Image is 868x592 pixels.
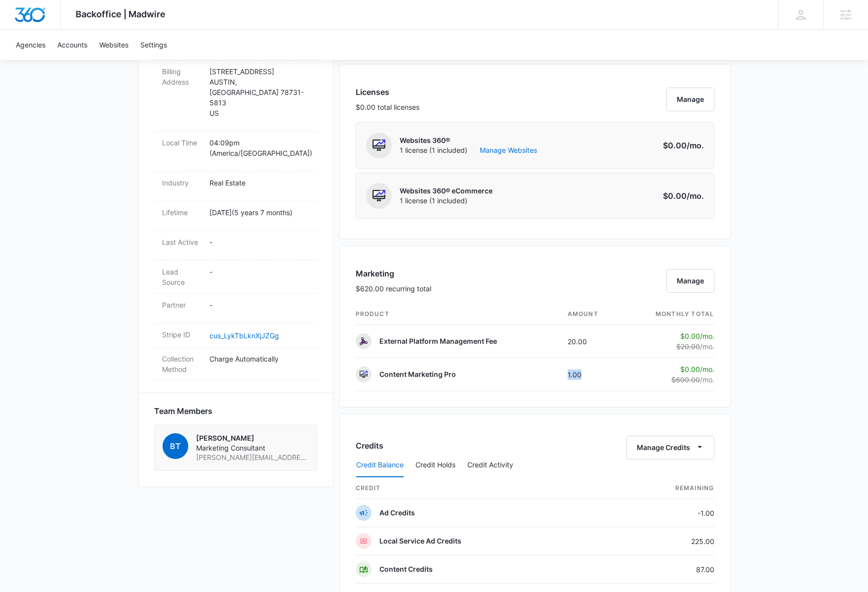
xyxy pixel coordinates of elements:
span: BT [163,433,188,459]
div: Local Time04:09pm (America/[GEOGRAPHIC_DATA]) [154,132,317,172]
div: Last Active- [154,231,317,261]
p: Websites 360® eCommerce [400,186,493,196]
p: [PERSON_NAME] [196,433,309,443]
span: 1 license (1 included) [400,145,537,155]
div: Partner- [154,294,317,323]
button: Credit Balance [356,454,404,477]
span: /mo. [687,191,704,201]
dt: Lifetime [162,207,202,218]
p: $0.00 [668,364,714,374]
div: IndustryReal Estate [154,172,317,201]
p: $0.00 [668,331,714,341]
dt: Industry [162,178,202,188]
td: 225.00 [610,527,714,555]
a: Websites [93,30,134,60]
h3: Licenses [356,86,419,98]
p: Charge Automatically [209,354,309,364]
h3: Marketing [356,268,431,279]
p: - [209,267,309,277]
dt: Lead Source [162,267,202,287]
p: Websites 360® [400,136,537,145]
p: $0.00 total licenses [356,102,419,112]
dt: Billing Address [162,66,202,87]
div: Stripe IDcus_LykTbLknXjJZGg [154,323,317,348]
p: $620.00 recurring total [356,283,431,294]
span: [PERSON_NAME][EMAIL_ADDRESS][PERSON_NAME][DOMAIN_NAME] [196,453,309,462]
span: /mo. [700,342,714,351]
dt: Stripe ID [162,329,202,340]
button: Manage Credits [626,436,714,459]
a: cus_LykTbLknXjJZGg [209,331,279,340]
span: 1 license (1 included) [400,196,493,206]
dt: Partner [162,300,202,310]
button: Manage [666,269,714,293]
a: Manage Websites [480,145,537,155]
div: Collection MethodCharge Automatically [154,348,317,381]
span: /mo. [700,365,714,373]
p: Content Marketing Pro [379,369,456,379]
p: Real Estate [209,178,309,188]
p: Content Credits [379,564,433,574]
p: $0.00 [658,139,704,151]
p: - [209,300,309,310]
span: /mo. [700,332,714,340]
td: -1.00 [610,499,714,527]
th: credit [356,478,610,499]
a: Settings [134,30,173,60]
a: Agencies [10,30,51,60]
dt: Local Time [162,137,202,148]
span: Team Members [154,405,212,417]
button: Manage [666,88,714,111]
span: Backoffice | Madwire [76,9,165,19]
button: Credit Activity [467,454,513,477]
div: Lifetime[DATE](5 years 7 months) [154,201,317,231]
s: $20.00 [676,342,700,351]
th: amount [560,304,623,325]
h3: Credits [356,440,383,452]
span: /mo. [700,375,714,384]
p: 04:09pm ( America/[GEOGRAPHIC_DATA] ) [209,137,309,158]
div: Billing Address[STREET_ADDRESS]AUSTIN,[GEOGRAPHIC_DATA] 78731-5813US [154,60,317,132]
s: $600.00 [671,375,700,384]
p: Local Service Ad Credits [379,536,461,546]
th: monthly total [623,304,714,325]
a: Accounts [51,30,93,60]
span: /mo. [687,140,704,150]
p: $0.00 [658,190,704,202]
td: 20.00 [560,325,623,358]
p: - [209,237,309,247]
td: 1.00 [560,358,623,391]
p: External Platform Management Fee [379,336,497,346]
th: product [356,304,560,325]
button: Credit Holds [415,454,455,477]
div: Lead Source- [154,261,317,294]
span: Marketing Consultant [196,443,309,453]
p: Ad Credits [379,508,415,518]
dt: Last Active [162,237,202,247]
th: Remaining [610,478,714,499]
p: [DATE] ( 5 years 7 months ) [209,207,309,218]
td: 87.00 [610,555,714,584]
p: [STREET_ADDRESS] AUSTIN , [GEOGRAPHIC_DATA] 78731-5813 US [209,66,309,118]
dt: Collection Method [162,354,202,374]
